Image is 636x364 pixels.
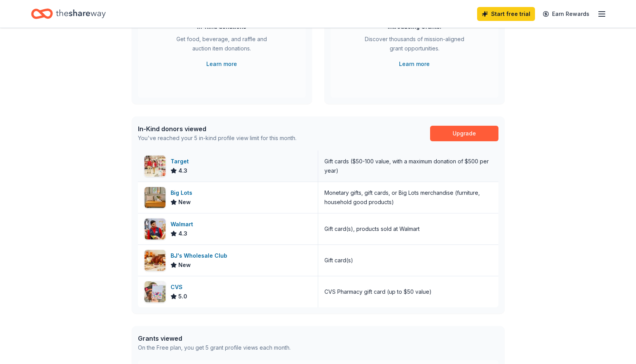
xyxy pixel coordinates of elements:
a: Upgrade [430,126,498,141]
div: CVS [171,283,187,292]
a: Home [31,5,106,23]
div: BJ's Wholesale Club [171,251,230,260]
div: You've reached your 5 in-kind profile view limit for this month. [138,133,296,143]
div: Walmart [171,220,196,229]
span: New [178,198,191,207]
div: Big Lots [171,188,195,198]
span: 4.3 [178,166,187,175]
img: Image for Walmart [145,218,166,239]
div: Gift card(s), products sold at Walmart [324,224,420,234]
div: Target [171,157,192,166]
span: New [178,260,191,270]
div: Gift card(s) [324,256,353,265]
div: Gift cards ($50-100 value, with a maximum donation of $500 per year) [324,157,492,175]
span: 4.3 [178,229,187,238]
div: Get food, beverage, and raffle and auction item donations. [169,35,275,56]
a: Learn more [206,59,237,69]
div: On the Free plan, you get 5 grant profile views each month. [138,343,291,352]
div: Discover thousands of mission-aligned grant opportunities. [362,35,467,56]
div: In-Kind donors viewed [138,124,296,133]
span: 5.0 [178,292,187,301]
div: Grants viewed [138,334,291,343]
img: Image for Target [145,156,166,177]
div: CVS Pharmacy gift card (up to $50 value) [324,287,432,296]
a: Earn Rewards [538,7,594,21]
a: Learn more [399,59,430,69]
div: Monetary gifts, gift cards, or Big Lots merchandise (furniture, household good products) [324,188,492,207]
a: Start free trial [477,7,535,21]
img: Image for BJ's Wholesale Club [145,250,166,271]
img: Image for CVS [145,281,166,302]
img: Image for Big Lots [145,187,166,208]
